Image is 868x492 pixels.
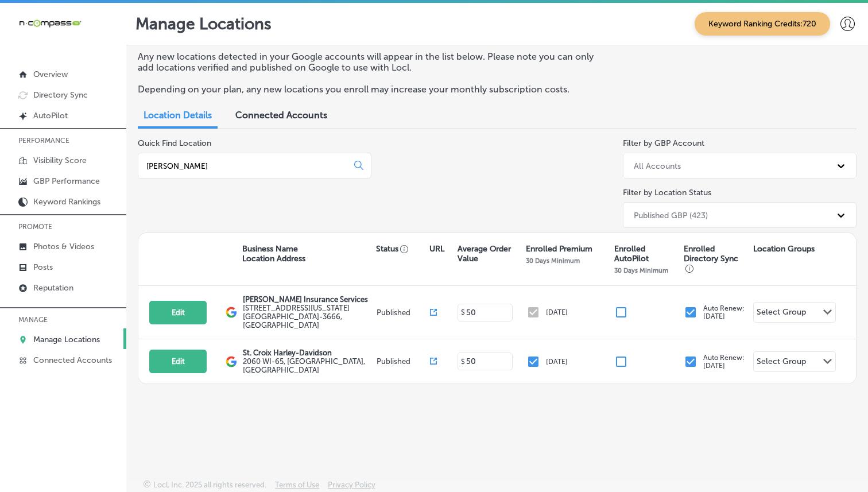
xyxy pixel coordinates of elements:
p: Published [377,308,430,317]
p: Enrolled Directory Sync [684,244,747,273]
p: $ [461,308,465,316]
p: Photos & Videos [33,242,94,251]
p: Manage Locations [135,14,272,33]
p: [DATE] [546,308,568,316]
p: Visibility Score [33,156,87,165]
p: Status [376,244,429,254]
p: Reputation [33,283,73,293]
div: Published GBP (423) [634,210,708,220]
p: Enrolled AutoPilot [614,244,678,264]
button: Edit [149,350,207,373]
label: Filter by Location Status [623,188,711,197]
p: [PERSON_NAME] Insurance Services [243,295,374,304]
img: logo [226,307,237,318]
label: Filter by GBP Account [623,138,704,148]
p: 30 Days Minimum [526,257,580,265]
div: Select Group [757,307,806,320]
p: Enrolled Premium [526,244,592,254]
div: Select Group [757,357,806,370]
span: Connected Accounts [235,110,327,121]
p: Business Name Location Address [242,244,305,264]
p: Posts [33,262,53,272]
p: Published [377,357,430,366]
p: Connected Accounts [33,355,112,365]
p: Depending on your plan, any new locations you enroll may increase your monthly subscription costs. [138,84,605,95]
input: All Locations [145,161,345,171]
p: Manage Locations [33,335,100,344]
p: Location Groups [753,244,815,254]
button: Edit [149,301,207,324]
p: Any new locations detected in your Google accounts will appear in the list below. Please note you... [138,51,605,73]
img: logo [226,356,237,367]
p: Locl, Inc. 2025 all rights reserved. [153,481,266,489]
p: Average Order Value [458,244,521,264]
label: [STREET_ADDRESS][US_STATE] [GEOGRAPHIC_DATA]-3666, [GEOGRAPHIC_DATA] [243,304,374,330]
p: Auto Renew: [DATE] [703,304,745,320]
p: 30 Days Minimum [614,266,668,274]
p: GBP Performance [33,176,100,186]
p: [DATE] [546,358,568,366]
img: 660ab0bf-5cc7-4cb8-ba1c-48b5ae0f18e60NCTV_CLogo_TV_Black_-500x88.png [18,18,82,29]
p: Overview [33,69,68,79]
div: All Accounts [634,161,681,171]
label: Quick Find Location [138,138,211,148]
p: URL [429,244,444,254]
span: Keyword Ranking Credits: 720 [695,12,830,36]
p: $ [461,358,465,366]
p: Keyword Rankings [33,197,100,207]
span: Location Details [144,110,212,121]
p: AutoPilot [33,111,68,121]
p: Directory Sync [33,90,88,100]
p: Auto Renew: [DATE] [703,354,745,370]
p: St. Croix Harley-Davidson [243,348,374,357]
label: 2060 WI-65 , [GEOGRAPHIC_DATA], [GEOGRAPHIC_DATA] [243,357,374,374]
